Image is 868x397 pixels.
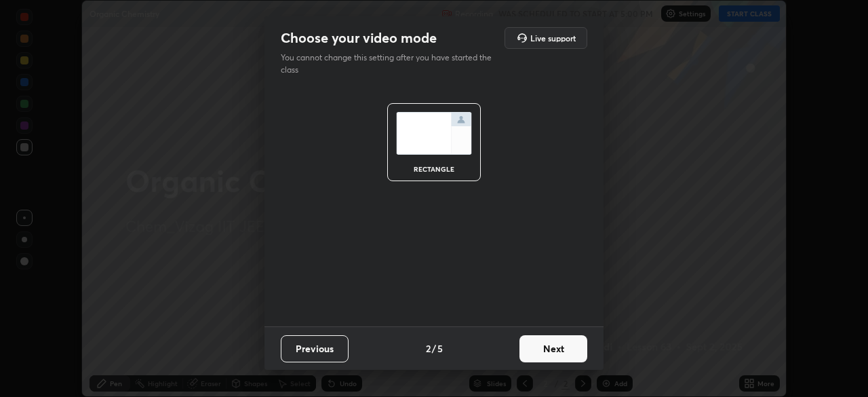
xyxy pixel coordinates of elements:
[432,341,436,356] h4: /
[281,29,437,47] h2: Choose your video mode
[437,341,443,356] h4: 5
[281,335,349,362] button: Previous
[281,52,500,76] p: You cannot change this setting after you have started the class
[396,112,472,155] img: normalScreenIcon.ae25ed63.svg
[407,166,461,172] div: rectangle
[519,335,587,362] button: Next
[530,34,576,42] h5: Live support
[426,341,431,356] h4: 2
